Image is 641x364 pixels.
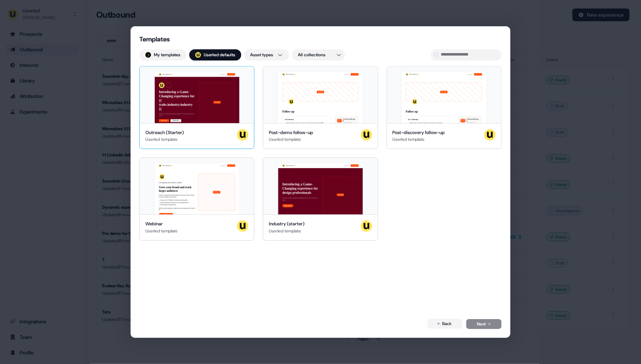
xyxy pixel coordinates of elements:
img: userled logo [195,52,201,58]
img: userled logo [361,220,372,232]
div: Userled template [269,227,305,235]
div: Post-demo follow-up [269,129,313,136]
button: My templates [139,49,186,60]
div: Userled template [393,136,445,143]
div: Templates [139,35,210,44]
div: Userled template [145,136,184,143]
div: Userled template [269,136,313,143]
button: Nice to meet you 👋Learn moreBook a demoIntroducing a Game-Changing experience for design professi... [263,157,378,241]
button: Nice to meet you 👋Learn moreBook a demoYour imageFollow upCall summary Understand what current co... [263,66,378,149]
button: Asset types [244,49,289,60]
button: Nice to meet you 👋Learn moreBook a demoIntroducing a Game-Changing experience for {{ traits.indus... [139,66,254,149]
img: Henry [145,52,151,58]
img: userled logo [237,129,248,140]
div: Webinar [145,220,178,227]
button: Back [427,319,463,329]
span: All collections [298,51,325,58]
div: Post-discovery follow-up [393,129,445,136]
img: userled logo [484,129,496,140]
img: userled logo [361,129,372,140]
div: Userled template [145,227,178,235]
button: Nice to meet you 👋Learn moreBook a demoLIVE WEBINAR | [DATE] 1PM EST | 10AM PSTGrow your brand an... [139,157,254,241]
div: ; [195,52,201,58]
button: Nice to meet you 👋Learn moreBook a demoYour imageFollow upKey Challenges Breaking down content fo... [387,66,502,149]
button: All collections [292,49,345,60]
div: Outreach (Starter) [145,129,184,136]
img: userled logo [237,220,248,232]
div: Industry (starter) [269,220,305,227]
button: userled logo;Userled defaults [189,49,241,60]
